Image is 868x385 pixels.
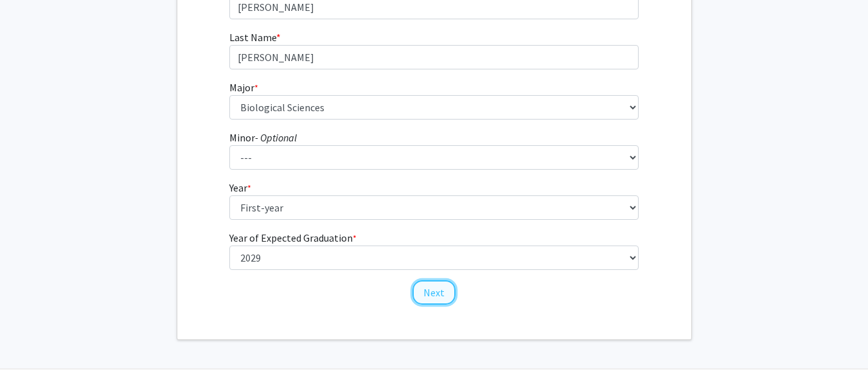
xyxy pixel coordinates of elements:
iframe: Chat [10,327,55,375]
button: Next [412,280,456,305]
label: Major [229,80,258,95]
label: Minor [229,130,297,145]
span: Last Name [229,31,276,44]
label: Year [229,180,251,195]
i: - Optional [255,131,297,144]
label: Year of Expected Graduation [229,230,357,246]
